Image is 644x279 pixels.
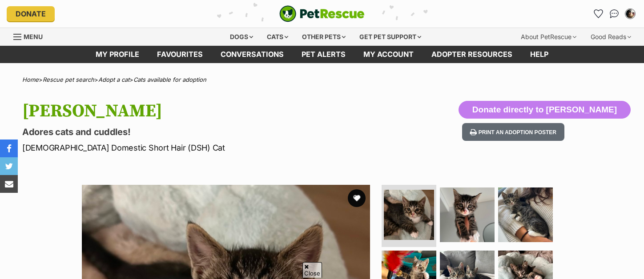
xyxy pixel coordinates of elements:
span: Menu [24,33,43,40]
a: Favourites [591,7,605,21]
p: Adores cats and cuddles! [22,126,393,138]
a: Donate [7,6,55,21]
img: logo-cat-932fe2b9b8326f06289b0f2fb663e598f794de774fb13d1741a6617ecf9a85b4.svg [279,5,365,22]
a: My account [354,46,423,63]
p: [DEMOGRAPHIC_DATA] Domestic Short Hair (DSH) Cat [22,142,393,154]
a: Rescue pet search [43,76,94,83]
a: conversations [212,46,293,63]
img: Photo of Colin [384,190,434,240]
a: Home [22,76,39,83]
img: Photo of Colin [440,187,495,242]
button: My account [623,7,637,21]
img: chat-41dd97257d64d25036548639549fe6c8038ab92f7586957e7f3b1b290dea8141.svg [610,9,619,18]
a: Menu [13,28,49,44]
a: Help [521,46,557,63]
div: Other pets [296,28,352,46]
button: Print an adoption poster [462,123,564,141]
div: Cats [261,28,294,46]
a: Favourites [148,46,212,63]
ul: Account quick links [591,7,637,21]
a: Conversations [607,7,621,21]
a: Pet alerts [293,46,354,63]
button: Donate directly to [PERSON_NAME] [459,101,631,119]
img: Photo of Colin [498,187,553,242]
a: Adopt a cat [98,76,129,83]
button: favourite [348,189,366,207]
div: About PetRescue [515,28,583,46]
img: Denise O'Dea profile pic [626,9,635,18]
span: Close [302,262,322,278]
div: Get pet support [353,28,427,46]
a: My profile [87,46,148,63]
a: PetRescue [279,5,365,22]
h1: [PERSON_NAME] [22,101,393,121]
a: Cats available for adoption [133,76,206,83]
div: Good Reads [584,28,637,46]
div: Dogs [224,28,259,46]
a: Adopter resources [423,46,521,63]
